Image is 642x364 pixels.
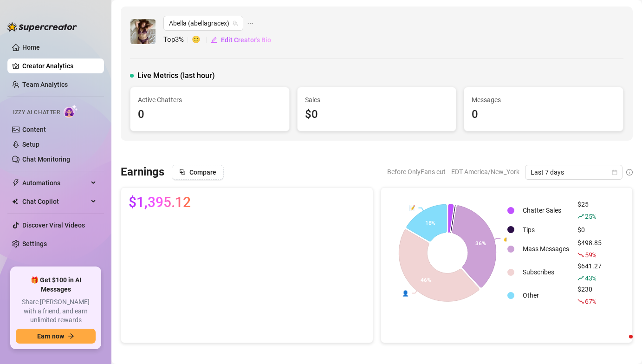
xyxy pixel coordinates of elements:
[531,165,617,179] span: Last 7 days
[402,290,409,297] text: 👤
[211,37,217,43] span: edit
[22,44,40,51] a: Home
[192,34,210,45] span: 🙂
[472,95,616,105] span: Messages
[121,165,164,180] h3: Earnings
[16,329,96,344] button: Earn nowarrow-right
[129,195,191,210] span: $1,395.12
[626,169,633,175] span: info-circle
[577,199,602,221] div: $25
[138,95,282,105] span: Active Chatters
[612,169,617,175] span: calendar
[22,221,85,229] a: Discover Viral Videos
[138,106,282,123] div: 0
[130,19,156,44] img: Abella
[233,20,238,26] span: team
[519,261,573,283] td: Subscribes
[12,179,19,187] span: thunderbolt
[22,81,68,88] a: Team Analytics
[22,194,88,209] span: Chat Copilot
[22,58,97,73] a: Creator Analytics
[22,126,46,133] a: Content
[610,332,633,355] iframe: Intercom live chat
[577,275,584,281] span: rise
[22,141,39,148] a: Setup
[13,108,60,117] span: Izzy AI Chatter
[247,16,253,31] span: ellipsis
[519,238,573,260] td: Mass Messages
[451,165,519,179] span: EDT America/New_York
[577,225,602,235] div: $0
[37,332,64,340] span: Earn now
[16,298,96,325] span: Share [PERSON_NAME] with a friend, and earn unlimited rewards
[305,106,449,123] div: $0
[519,222,573,237] td: Tips
[64,104,78,118] img: AI Chatter
[68,333,74,339] span: arrow-right
[585,250,596,259] span: 59 %
[305,95,449,105] span: Sales
[585,297,596,305] span: 67 %
[387,165,446,179] span: Before OnlyFans cut
[169,16,238,30] span: Abella (abellagracex)
[577,213,584,220] span: rise
[472,106,616,123] div: 0
[503,235,510,242] text: 💰
[189,169,216,176] span: Compare
[577,261,602,283] div: $641.27
[519,199,573,221] td: Chatter Sales
[519,284,573,306] td: Other
[22,240,47,247] a: Settings
[22,175,88,190] span: Automations
[16,276,96,294] span: 🎁 Get $100 in AI Messages
[577,252,584,258] span: fall
[22,156,70,163] a: Chat Monitoring
[409,204,415,211] text: 📝
[210,32,272,47] button: Edit Creator's Bio
[137,70,215,81] span: Live Metrics (last hour)
[179,169,186,175] span: block
[585,212,596,221] span: 25 %
[577,284,602,306] div: $230
[172,165,224,180] button: Compare
[12,198,18,205] img: Chat Copilot
[7,22,77,32] img: logo-BBDzfeDw.svg
[163,34,192,45] span: Top 3 %
[221,36,271,44] span: Edit Creator's Bio
[585,273,596,282] span: 43 %
[577,298,584,305] span: fall
[577,238,602,260] div: $498.85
